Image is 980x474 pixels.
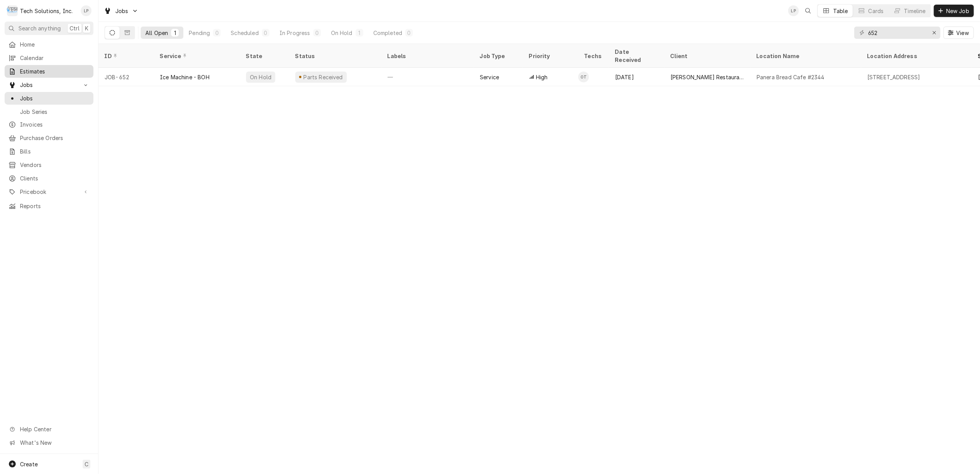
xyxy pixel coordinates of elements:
[20,40,90,48] span: Home
[173,29,177,37] div: 1
[5,52,93,64] a: Calendar
[7,5,18,16] div: Tech Solutions, Inc.'s Avatar
[20,54,90,62] span: Calendar
[145,29,168,37] div: All Open
[5,423,93,436] a: Go to Help Center
[215,29,219,37] div: 0
[757,52,854,60] div: Location Name
[802,5,814,17] button: Open search
[5,118,93,131] a: Invoices
[833,7,848,15] div: Table
[20,202,90,210] span: Reports
[480,52,517,60] div: Job Type
[578,72,589,82] div: OT
[955,29,970,37] span: View
[388,52,468,60] div: Labels
[18,24,61,32] span: Search anything
[928,27,940,39] button: Erase input
[303,73,344,81] div: Parts Received
[5,159,93,171] a: Vendors
[101,5,141,17] a: Go to Jobs
[5,185,93,198] a: Go to Pricebook
[20,188,78,196] span: Pricebook
[81,5,92,16] div: Lisa Paschal's Avatar
[867,73,920,81] div: [STREET_ADDRESS]
[20,67,90,75] span: Estimates
[98,68,154,86] div: JOB-652
[578,72,589,82] div: Otis Tooley's Avatar
[249,73,272,81] div: On Hold
[20,161,90,169] span: Vendors
[615,48,657,64] div: Date Received
[20,7,73,15] div: Tech Solutions, Inc.
[105,52,146,60] div: ID
[788,5,799,16] div: Lisa Paschal's Avatar
[189,29,210,37] div: Pending
[5,436,93,449] a: Go to What's New
[5,132,93,144] a: Purchase Orders
[20,94,90,102] span: Jobs
[480,73,499,81] div: Service
[81,5,92,16] div: LP
[5,65,93,78] a: Estimates
[788,5,799,16] div: LP
[904,7,926,15] div: Timeline
[867,52,964,60] div: Location Address
[20,134,90,142] span: Purchase Orders
[943,27,974,39] button: View
[20,425,89,433] span: Help Center
[357,29,362,37] div: 1
[609,68,664,86] div: [DATE]
[868,27,926,39] input: Keyword search
[5,38,93,51] a: Home
[20,120,90,129] span: Invoices
[315,29,319,37] div: 0
[373,29,402,37] div: Completed
[246,52,283,60] div: State
[945,7,971,15] span: New Job
[20,108,90,116] span: Job Series
[20,461,38,467] span: Create
[671,52,743,60] div: Client
[5,145,93,158] a: Bills
[5,200,93,212] a: Reports
[85,24,88,32] span: K
[263,29,268,37] div: 0
[160,73,210,81] div: Ice Machine - BOH
[280,29,310,37] div: In Progress
[757,73,825,81] div: Panera Bread Cafe #2344
[5,105,93,118] a: Job Series
[7,5,18,16] div: T
[295,52,374,60] div: Status
[584,52,603,60] div: Techs
[5,92,93,105] a: Jobs
[5,172,93,185] a: Clients
[231,29,258,37] div: Scheduled
[934,5,974,17] button: New Job
[20,81,78,89] span: Jobs
[869,7,884,15] div: Cards
[160,52,232,60] div: Service
[381,68,474,86] div: —
[407,29,411,37] div: 0
[5,22,93,35] button: Search anythingCtrlK
[536,73,548,81] span: High
[671,73,744,81] div: [PERSON_NAME] Restaurant Group
[85,460,88,468] span: C
[70,24,80,32] span: Ctrl
[529,52,571,60] div: Priority
[115,7,128,15] span: Jobs
[20,174,90,182] span: Clients
[331,29,353,37] div: On Hold
[20,147,90,155] span: Bills
[5,78,93,91] a: Go to Jobs
[20,439,89,447] span: What's New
